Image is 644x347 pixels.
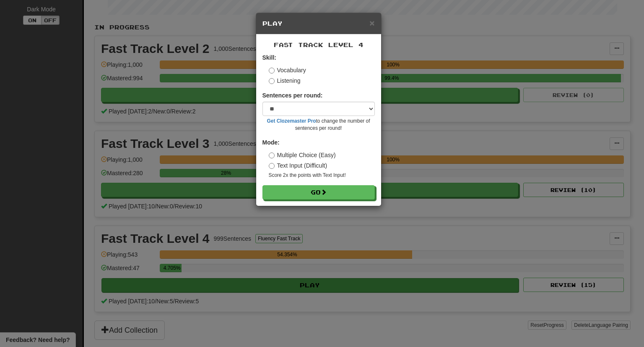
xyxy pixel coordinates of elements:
[269,68,275,74] input: Vocabulary
[269,151,336,159] label: Multiple Choice (Easy)
[269,172,375,179] small: Score 2x the points with Text Input !
[369,18,374,27] button: Close
[269,66,306,74] label: Vocabulary
[269,78,275,84] input: Listening
[262,19,375,28] h5: Play
[262,185,375,200] button: Go
[269,163,275,169] input: Text Input (Difficult)
[269,161,327,170] label: Text Input (Difficult)
[267,118,316,124] a: Get Clozemaster Pro
[269,76,301,85] label: Listening
[274,41,364,48] span: Fast Track Level 4
[262,91,323,100] label: Sentences per round:
[262,54,276,61] strong: Skill:
[262,118,375,132] small: to change the number of sentences per round!
[262,139,280,146] strong: Mode:
[269,152,275,158] input: Multiple Choice (Easy)
[369,18,374,28] span: ×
